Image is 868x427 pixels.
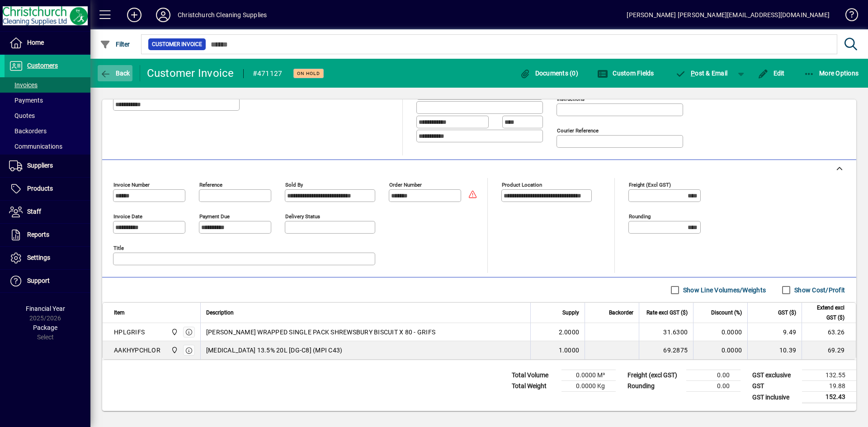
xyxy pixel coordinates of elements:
span: Quotes [9,112,35,119]
td: 0.0000 [693,323,747,341]
td: 69.29 [802,341,856,359]
mat-label: Payment due [199,213,230,220]
div: HPLGRIFS [114,328,145,337]
span: P [691,70,695,77]
mat-label: Product location [502,182,542,188]
span: Staff [27,208,41,215]
td: Total Volume [507,370,561,381]
mat-label: Invoice date [113,213,142,220]
app-page-header-button: Back [90,65,140,81]
span: Products [27,185,53,192]
a: Reports [5,224,90,246]
div: Customer Invoice [147,66,234,80]
td: Rounding [623,381,686,392]
td: GST exclusive [748,370,802,381]
div: #471127 [253,66,283,81]
span: Back [100,70,130,77]
td: GST [748,381,802,392]
span: Filter [100,41,130,48]
mat-label: Freight (excl GST) [629,182,671,188]
td: 152.43 [802,392,856,403]
span: Rate excl GST ($) [646,308,688,318]
button: Documents (0) [517,65,580,81]
mat-label: Sold by [285,182,303,188]
a: Settings [5,247,90,269]
div: [PERSON_NAME] [PERSON_NAME][EMAIL_ADDRESS][DOMAIN_NAME] [627,8,830,22]
span: Backorder [609,308,633,318]
td: 9.49 [747,323,802,341]
span: [MEDICAL_DATA] 13.5% 20L [DG-C8] (MPI C43) [206,346,343,355]
a: Staff [5,201,90,223]
span: Payments [9,97,43,104]
td: GST inclusive [748,392,802,403]
button: More Options [802,65,861,81]
td: Freight (excl GST) [623,370,686,381]
td: 0.00 [686,381,741,392]
div: Christchurch Cleaning Supplies [178,8,267,22]
a: Products [5,178,90,200]
button: Profile [149,7,178,23]
a: Communications [5,139,90,154]
a: Home [5,32,90,54]
td: 63.26 [802,323,856,341]
a: Payments [5,93,90,108]
button: Filter [98,36,132,52]
span: More Options [804,70,859,77]
td: 132.55 [802,370,856,381]
mat-label: Order number [389,182,422,188]
span: Description [206,308,234,318]
span: Communications [9,143,62,150]
span: Reports [27,231,49,238]
a: Suppliers [5,155,90,177]
button: Custom Fields [595,65,656,81]
div: 69.2875 [645,346,688,355]
span: Discount (%) [711,308,742,318]
button: Post & Email [671,65,732,81]
span: Extend excl GST ($) [807,303,844,323]
span: Customer Invoice [152,40,202,49]
label: Show Line Volumes/Weights [681,286,766,295]
span: Supply [562,308,579,318]
span: Financial Year [26,305,65,312]
span: 2.0000 [559,328,580,337]
mat-label: Invoice number [113,182,150,188]
a: Knowledge Base [839,2,857,31]
div: 31.6300 [645,328,688,337]
mat-label: Title [113,245,124,251]
button: Add [120,7,149,23]
span: Custom Fields [597,70,654,77]
span: Support [27,277,50,284]
span: Package [33,324,57,331]
span: [PERSON_NAME] WRAPPED SINGLE PACK SHREWSBURY BISCUIT X 80 - GRIFS [206,328,435,337]
button: Back [98,65,132,81]
span: Invoices [9,81,38,89]
div: AAKHYPCHLOR [114,346,160,355]
span: Edit [758,70,785,77]
span: Settings [27,254,50,261]
span: Christchurch Cleaning Supplies Ltd [169,345,179,355]
a: Quotes [5,108,90,123]
td: 0.0000 [693,341,747,359]
a: Invoices [5,77,90,93]
span: ost & Email [675,70,728,77]
a: Support [5,270,90,292]
mat-label: Delivery status [285,213,320,220]
td: 19.88 [802,381,856,392]
td: 0.00 [686,370,741,381]
span: Suppliers [27,162,53,169]
span: Backorders [9,127,47,135]
td: Total Weight [507,381,561,392]
label: Show Cost/Profit [793,286,845,295]
a: Backorders [5,123,90,139]
span: On hold [297,70,320,76]
span: 1.0000 [559,346,580,355]
mat-label: Rounding [629,213,651,220]
span: Item [114,308,125,318]
span: Documents (0) [519,70,578,77]
span: Home [27,39,44,46]
td: 0.0000 M³ [561,370,616,381]
button: Edit [755,65,787,81]
span: Customers [27,62,58,69]
mat-label: Reference [199,182,222,188]
mat-label: Courier Reference [557,127,599,134]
